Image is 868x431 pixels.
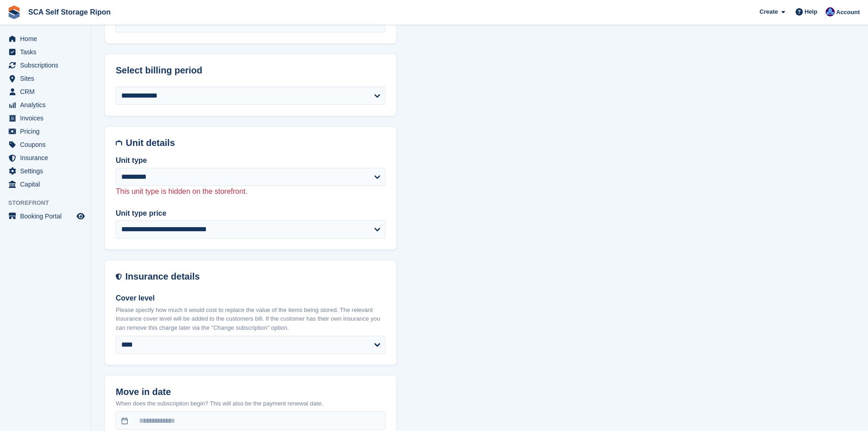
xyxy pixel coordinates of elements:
span: Storefront [8,198,91,208]
span: Coupons [20,138,75,151]
h2: Select billing period [116,65,385,76]
span: Sites [20,72,75,85]
h2: Insurance details [125,271,385,282]
a: menu [5,138,86,151]
p: Please specify how much it would cost to replace the value of the items being stored. The relevan... [116,306,385,332]
a: menu [5,99,86,111]
img: stora-icon-8386f47178a22dfd0bd8f6a31ec36ba5ce8667c1dd55bd0f319d3a0aa187defe.svg [7,5,21,19]
span: Capital [20,178,75,191]
img: unit-details-icon-595b0c5c156355b767ba7b61e002efae458ec76ed5ec05730b8e856ff9ea34a9.svg [116,138,122,148]
a: menu [5,59,86,72]
label: Cover level [116,293,385,304]
a: menu [5,165,86,177]
a: menu [5,151,86,164]
p: This unit type is hidden on the storefront. [116,186,385,197]
span: Booking Portal [20,210,75,223]
span: Settings [20,165,75,177]
span: Pricing [20,125,75,138]
a: menu [5,125,86,138]
h2: Move in date [116,387,385,397]
img: insurance-details-icon-731ffda60807649b61249b889ba3c5e2b5c27d34e2e1fb37a309f0fde93ff34a.svg [116,271,122,282]
span: CRM [20,85,75,98]
a: menu [5,32,86,45]
a: Preview store [75,211,86,222]
span: Invoices [20,112,75,125]
a: menu [5,210,86,223]
h2: Unit details [126,138,385,148]
label: Unit type [116,155,385,166]
a: menu [5,72,86,85]
span: Home [20,32,75,45]
span: Tasks [20,46,75,58]
a: menu [5,178,86,191]
a: SCA Self Storage Ripon [25,5,114,20]
label: Unit type price [116,208,385,219]
a: menu [5,112,86,125]
span: Analytics [20,99,75,111]
span: Help [805,7,817,16]
span: Insurance [20,151,75,164]
span: Create [760,7,778,16]
a: menu [5,85,86,98]
span: Subscriptions [20,59,75,72]
p: When does the subscription begin? This will also be the payment renewal date. [116,399,385,408]
span: Account [836,8,860,17]
img: Sarah Race [826,7,835,16]
a: menu [5,46,86,58]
